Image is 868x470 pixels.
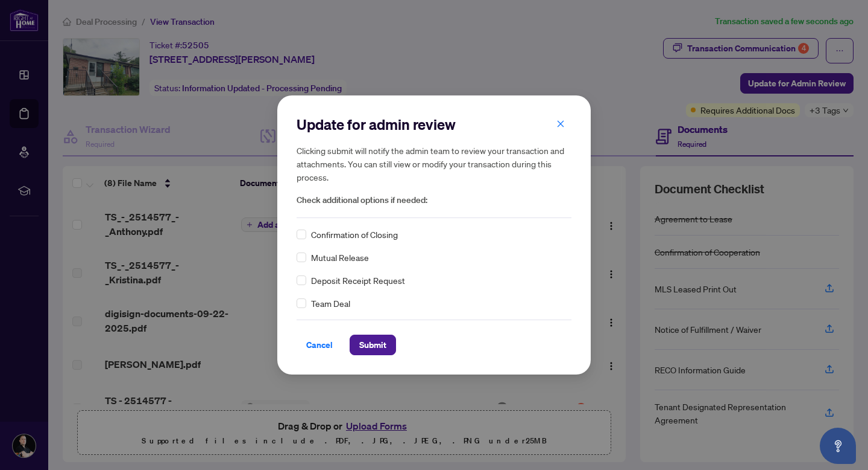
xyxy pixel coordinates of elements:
[350,335,396,355] button: Submit
[820,428,856,464] button: Open asap
[359,335,386,355] span: Submit
[306,335,333,355] span: Cancel
[311,297,350,310] span: Team Deal
[311,274,405,287] span: Deposit Receipt Request
[297,193,571,207] span: Check additional options if needed:
[556,120,565,128] span: close
[297,335,342,355] button: Cancel
[297,115,571,134] h2: Update for admin review
[311,251,369,264] span: Mutual Release
[297,144,571,184] h5: Clicking submit will notify the admin team to review your transaction and attachments. You can st...
[311,228,398,241] span: Confirmation of Closing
